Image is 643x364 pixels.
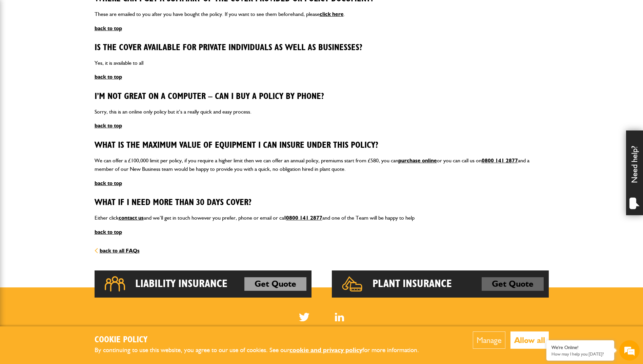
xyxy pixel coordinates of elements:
[244,277,306,291] a: Get Quote
[9,63,124,78] input: Enter your last name
[95,247,140,254] a: back to all FAQs
[95,59,549,67] p: Yes, it is available to all
[398,157,437,164] a: purchase online
[551,345,609,350] div: We're Online!
[9,83,124,98] input: Enter your email address
[95,229,122,235] a: back to top
[626,130,643,215] div: Need help?
[335,313,344,321] a: LinkedIn
[482,157,518,164] a: 0800 141 2877
[95,107,549,116] p: Sorry, this is an online only policy but it’s a really quick and easy process.
[95,43,549,53] h3: Is the cover available for Private Individuals as well as Businesses?
[95,198,549,208] h3: What if I need more than 30 Days cover?
[320,11,344,17] a: click here
[95,122,122,129] a: back to top
[9,123,124,203] textarea: Type your message and hit 'Enter'
[286,215,322,221] a: 0800 141 2877
[111,3,127,20] div: Minimize live chat window
[119,215,144,221] a: contact us
[95,335,430,345] h2: Cookie Policy
[473,331,505,349] button: Manage
[92,209,123,218] em: Start Chat
[95,156,549,174] p: We can offer a £100,000 limit per policy, if you require a higher limit then we can offer an annu...
[510,331,549,349] button: Allow all
[95,345,430,356] p: By continuing to use this website, you agree to our use of cookies. See our for more information.
[12,38,28,47] img: d_20077148190_company_1631870298795_20077148190
[289,346,362,354] a: cookie and privacy policy
[9,103,124,118] input: Enter your phone number
[95,92,549,102] h3: I’m not great on a Computer – can I buy a policy by phone?
[35,38,114,47] div: Chat with us now
[95,140,549,151] h3: What is the Maximum Value of equipment I can insure under this policy?
[335,313,344,321] img: Linked In
[95,10,549,19] p: These are emailed to you after you have bought the policy. If you want to see them beforehand, pl...
[135,277,227,291] h2: Liability Insurance
[551,351,609,357] p: How may I help you today?
[299,313,309,321] img: Twitter
[95,74,122,80] a: back to top
[373,277,452,291] h2: Plant Insurance
[95,180,122,186] a: back to top
[482,277,544,291] a: Get Quote
[95,25,122,32] a: back to top
[95,214,549,222] p: Either click and we’ll get in touch however you prefer, phone or email or call and one of the Tea...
